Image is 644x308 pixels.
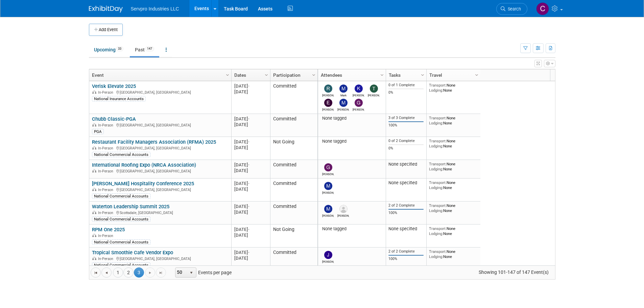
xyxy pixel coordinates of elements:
span: 147 [145,46,154,51]
span: Transport: [429,226,447,231]
img: In-Person Event [92,90,96,94]
span: Transport: [429,162,447,166]
div: National Insurance Accounts [92,96,146,101]
div: 0% [388,90,424,95]
span: Column Settings [420,72,425,78]
span: Go to the last page [158,270,164,276]
span: - [248,139,249,144]
div: Greg MIER [322,171,334,176]
div: 0% [388,146,424,151]
div: 100% [388,211,424,215]
a: Verisk Elevate 2025 [92,83,136,89]
div: None None [429,249,478,259]
div: [GEOGRAPHIC_DATA], [GEOGRAPHIC_DATA] [92,122,228,128]
div: 0 of 2 Complete [388,139,424,143]
div: [DATE] [234,145,267,150]
div: None None [429,139,478,148]
a: Go to the first page [91,267,101,278]
span: select [189,270,194,276]
div: None None [429,83,478,93]
div: [GEOGRAPHIC_DATA], [GEOGRAPHIC_DATA] [92,187,228,192]
a: Restaurant Facility Managers Association (RFMA) 2025 [92,139,216,145]
span: In-Person [98,257,115,261]
div: 2 of 2 Complete [388,249,424,254]
td: Committed [270,202,317,224]
span: Lodging: [429,121,443,125]
div: [DATE] [234,204,267,209]
span: Lodging: [429,185,443,190]
div: 0 of 1 Complete [388,83,424,88]
a: Search [496,3,527,15]
div: Sara Baker [337,213,349,217]
a: Travel [429,69,476,81]
div: PGA [92,129,104,134]
span: 33 [116,46,123,51]
span: Lodging: [429,88,443,93]
span: Search [505,6,521,11]
div: Mark Bristol [337,93,349,97]
span: Column Settings [225,72,230,78]
div: Erik Slusher [322,107,334,111]
span: - [248,204,249,209]
img: Erik Slusher [324,99,332,107]
div: [DATE] [234,168,267,173]
span: - [248,116,249,121]
div: None tagged [320,226,383,232]
div: 100% [388,123,424,128]
td: Not Going [270,224,317,247]
div: [DATE] [234,186,267,192]
span: In-Person [98,146,115,150]
span: In-Person [98,188,115,192]
span: In-Person [98,90,115,95]
div: 3 of 3 Complete [388,116,424,120]
td: Not Going [270,137,317,160]
img: Rick Dubois [324,85,332,93]
img: In-Person Event [92,211,96,214]
a: Past147 [130,43,159,56]
div: Joanna Zwink [322,259,334,263]
div: [DATE] [234,116,267,122]
div: [DATE] [234,181,267,186]
div: [DATE] [234,250,267,255]
a: Event [92,69,227,81]
span: In-Person [98,169,115,173]
a: Participation [273,69,313,81]
a: Attendees [321,69,381,81]
div: 2 of 2 Complete [388,203,424,208]
img: Joanna Zwink [324,251,332,259]
img: Mike Tofari [324,182,332,190]
a: Column Settings [378,69,386,79]
div: National Commercial Accounts [92,193,150,199]
span: Transport: [429,203,447,208]
span: Transport: [429,139,447,143]
img: Sara Baker [339,205,348,213]
div: Maria Robertson [322,213,334,217]
div: [GEOGRAPHIC_DATA], [GEOGRAPHIC_DATA] [92,89,228,95]
div: None tagged [320,139,383,144]
span: Transport: [429,249,447,254]
div: [GEOGRAPHIC_DATA], [GEOGRAPHIC_DATA] [92,256,228,261]
span: Events per page [166,267,238,278]
img: Greg MIER [324,163,332,171]
div: [DATE] [234,139,267,145]
div: [DATE] [234,83,267,89]
img: In-Person Event [92,123,96,126]
a: RPM One 2025 [92,227,125,233]
a: Column Settings [224,69,231,79]
div: [DATE] [234,162,267,168]
div: Kim Cunha [353,93,364,97]
span: Transport: [429,116,447,120]
span: - [248,181,249,186]
span: Column Settings [264,72,269,78]
td: Committed [270,81,317,114]
img: In-Person Event [92,169,96,172]
img: In-Person Event [92,234,96,237]
a: Column Settings [473,69,480,79]
span: In-Person [98,211,115,215]
a: International Roofing Expo (NRCA Association) [92,162,196,168]
td: Committed [270,114,317,137]
span: Go to the next page [147,270,153,276]
span: Column Settings [311,72,316,78]
a: Go to the previous page [101,267,112,278]
div: None specified [388,162,424,167]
